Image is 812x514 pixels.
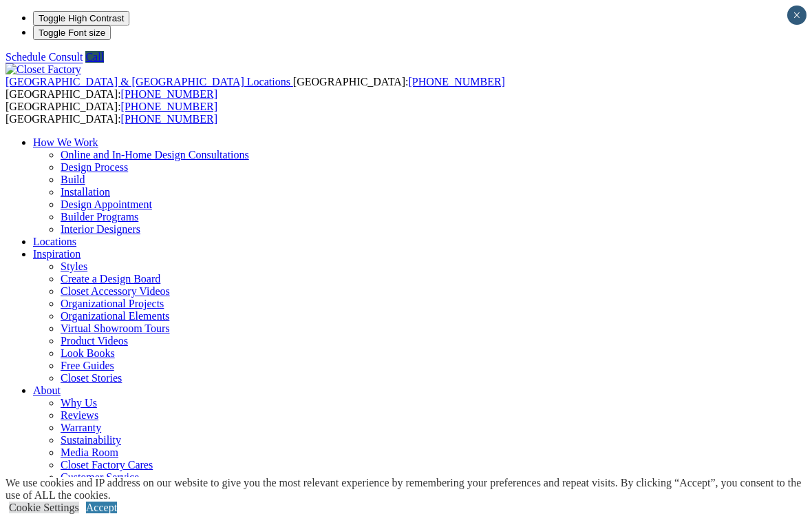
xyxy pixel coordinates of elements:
a: Design Process [61,161,128,173]
a: Call [85,51,104,63]
button: Toggle High Contrast [33,11,129,25]
a: Installation [61,186,110,198]
span: [GEOGRAPHIC_DATA]: [GEOGRAPHIC_DATA]: [6,76,505,100]
a: Organizational Elements [61,310,169,322]
span: Toggle Font size [39,28,105,38]
a: Schedule Consult [6,51,83,63]
a: Reviews [61,409,98,421]
button: Close [787,6,806,25]
button: Toggle Font size [33,25,111,40]
a: Closet Stories [61,372,122,384]
a: Free Guides [61,360,114,371]
a: Accept [86,502,117,513]
span: Toggle High Contrast [39,13,124,23]
a: Create a Design Board [61,273,160,285]
a: Online and In-Home Design Consultations [61,149,249,161]
a: Why Us [61,397,97,409]
span: [GEOGRAPHIC_DATA]: [GEOGRAPHIC_DATA]: [6,101,217,125]
a: Build [61,174,85,185]
a: Styles [61,260,87,272]
a: Media Room [61,446,118,458]
a: Closet Factory Cares [61,459,153,471]
a: Design Appointment [61,198,152,210]
a: Virtual Showroom Tours [61,322,170,334]
a: Organizational Projects [61,298,164,309]
a: [PHONE_NUMBER] [121,88,217,100]
a: [PHONE_NUMBER] [121,101,217,112]
span: [GEOGRAPHIC_DATA] & [GEOGRAPHIC_DATA] Locations [6,76,290,88]
a: Warranty [61,422,101,433]
a: Customer Service [61,471,139,483]
a: How We Work [33,136,98,148]
div: We use cookies and IP address on our website to give you the most relevant experience by remember... [6,477,812,502]
a: [PHONE_NUMBER] [121,113,217,125]
a: Cookie Settings [9,502,79,513]
a: Builder Programs [61,211,138,223]
img: Closet Factory [6,63,81,76]
a: Closet Accessory Videos [61,285,170,297]
a: [GEOGRAPHIC_DATA] & [GEOGRAPHIC_DATA] Locations [6,76,293,88]
a: Look Books [61,347,115,359]
a: Locations [33,236,76,247]
a: Product Videos [61,335,128,347]
a: Interior Designers [61,223,140,235]
a: Inspiration [33,248,81,260]
a: About [33,384,61,396]
a: Sustainability [61,434,121,446]
a: [PHONE_NUMBER] [408,76,504,88]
